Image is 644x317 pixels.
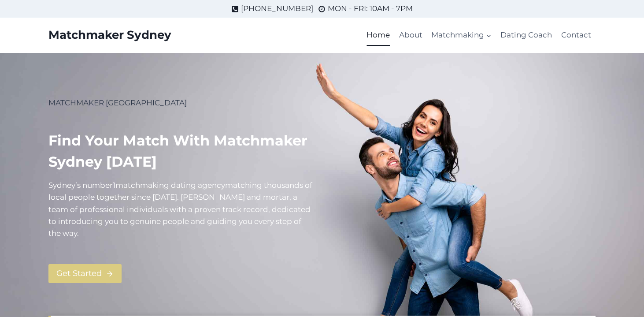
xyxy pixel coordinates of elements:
a: Dating Coach [496,25,556,46]
mark: 1 [113,181,115,190]
span: Get Started [56,267,102,280]
a: Contact [557,25,596,46]
a: Get Started [48,264,122,283]
p: Sydney’s number atching thousands of local people together since [DATE]. [PERSON_NAME] and mortar... [48,179,315,239]
nav: Primary [362,25,596,46]
a: [PHONE_NUMBER] [231,3,313,15]
a: About [395,25,427,46]
a: matchmaking dating agency [115,181,225,190]
span: Matchmaking [431,29,492,41]
p: MATCHMAKER [GEOGRAPHIC_DATA] [48,97,315,109]
a: Matchmaking [427,25,496,46]
a: Home [362,25,394,46]
h1: Find your match with Matchmaker Sydney [DATE] [48,130,315,172]
mark: m [225,181,233,190]
span: MON - FRI: 10AM - 7PM [328,3,413,15]
span: [PHONE_NUMBER] [241,3,313,15]
a: Matchmaker Sydney [48,28,171,42]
